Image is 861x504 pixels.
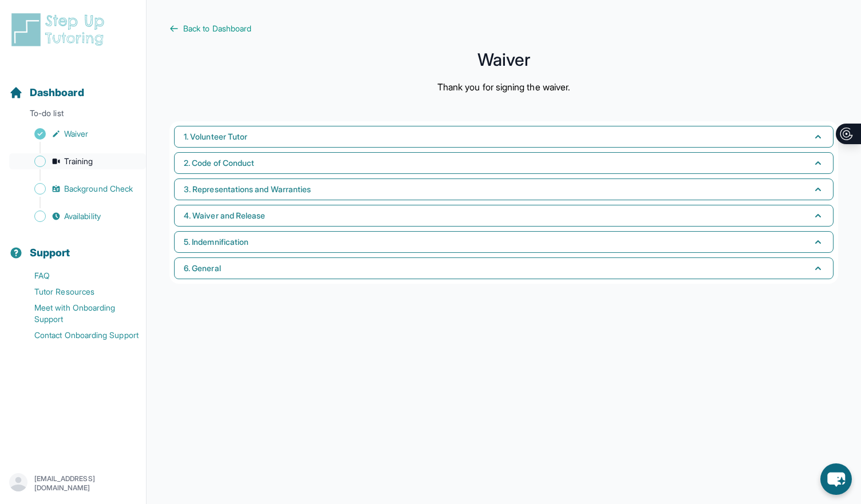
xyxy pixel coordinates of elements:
[5,66,141,105] button: Dashboard
[437,80,570,94] p: Thank you for signing the waiver.
[184,131,247,142] span: 1. Volunteer Tutor
[30,245,70,261] span: Support
[30,85,84,101] span: Dashboard
[174,126,834,148] button: 1. Volunteer Tutor
[64,211,101,222] span: Availability
[174,257,834,279] button: 6. General
[64,156,93,167] span: Training
[9,85,84,101] a: Dashboard
[183,23,251,34] span: Back to Dashboard
[9,268,146,284] a: FAQ
[64,183,133,195] span: Background Check
[9,153,146,169] a: Training
[9,284,146,300] a: Tutor Resources
[9,473,137,494] button: [EMAIL_ADDRESS][DOMAIN_NAME]
[5,227,141,265] button: Support
[5,108,141,124] p: To-do list
[174,231,834,253] button: 5. Indemnification
[169,23,838,34] a: Back to Dashboard
[169,53,838,66] h1: Waiver
[184,184,311,195] span: 3. Representations and Warranties
[9,181,146,197] a: Background Check
[9,11,111,48] img: logo
[184,210,265,221] span: 4. Waiver and Release
[174,152,834,174] button: 2. Code of Conduct
[9,327,146,343] a: Contact Onboarding Support
[184,157,254,169] span: 2. Code of Conduct
[64,128,88,140] span: Waiver
[184,236,248,248] span: 5. Indemnification
[34,474,137,493] p: [EMAIL_ADDRESS][DOMAIN_NAME]
[174,205,834,227] button: 4. Waiver and Release
[820,463,852,495] button: chat-button
[184,263,221,274] span: 6. General
[9,208,146,224] a: Availability
[174,178,834,200] button: 3. Representations and Warranties
[9,126,146,142] a: Waiver
[9,300,146,327] a: Meet with Onboarding Support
